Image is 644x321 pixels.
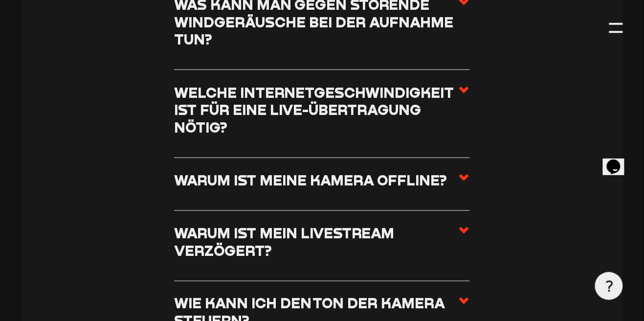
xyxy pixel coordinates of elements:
[174,172,447,189] h3: Warum ist meine Kamera offline?
[174,225,458,259] h3: Warum ist mein Livestream verzögert?
[603,146,634,175] iframe: chat widget
[174,84,458,137] h3: Welche Internetgeschwindigkeit ist für eine Live-Übertragung nötig?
